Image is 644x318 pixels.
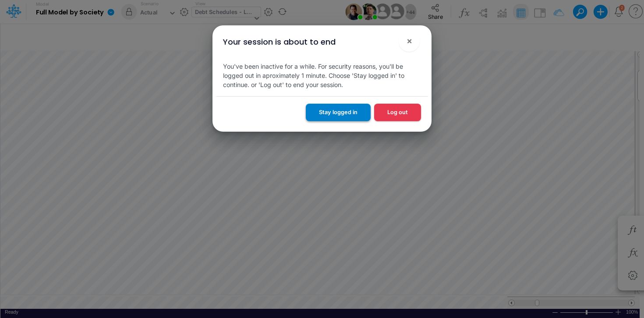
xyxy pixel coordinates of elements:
button: Close [399,31,420,52]
button: Stay logged in [306,104,371,121]
button: Log out [374,104,421,121]
div: Your session is about to end [223,36,336,48]
span: × [407,35,412,46]
div: You've been inactive for a while. For security reasons, you'll be logged out in aproximately 1 mi... [216,55,428,96]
